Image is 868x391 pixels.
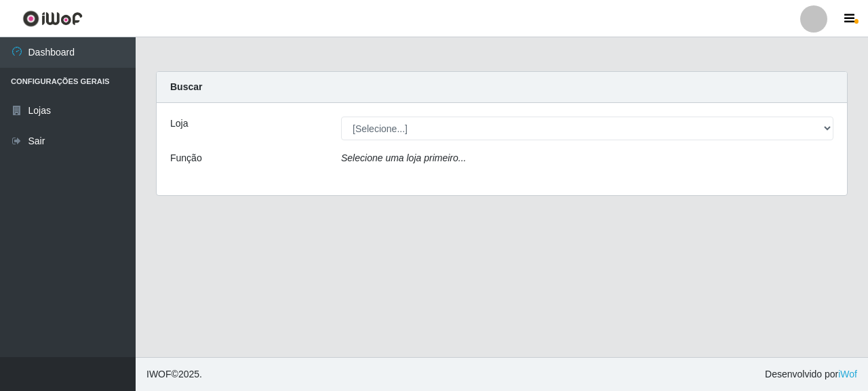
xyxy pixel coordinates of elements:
label: Loja [170,117,188,131]
span: © 2025 . [146,367,202,382]
span: IWOF [146,369,172,379]
a: iWof [838,369,857,379]
strong: Buscar [170,81,202,92]
i: Selecione uma loja primeiro... [341,152,466,163]
label: Função [170,151,202,165]
span: Desenvolvido por [765,367,857,382]
img: CoreUI Logo [22,10,83,27]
